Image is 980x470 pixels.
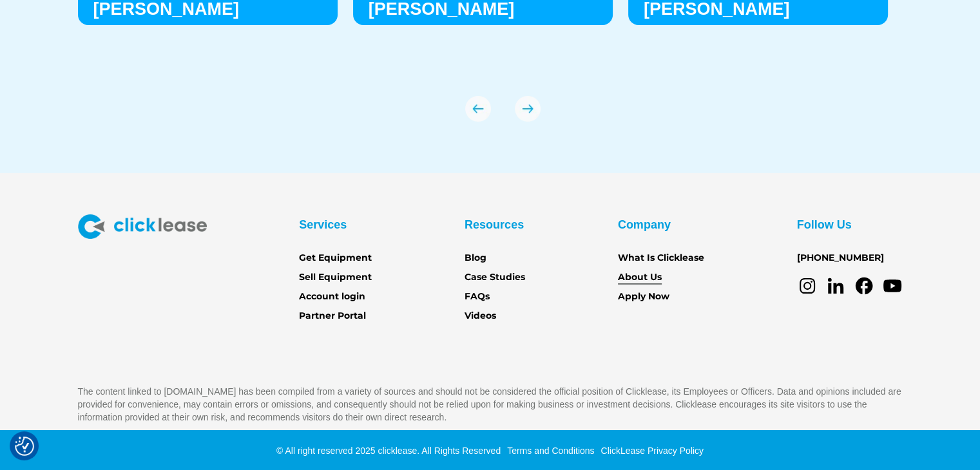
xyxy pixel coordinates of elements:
div: Resources [465,214,524,235]
img: arrow Icon [515,96,541,122]
div: Follow Us [797,214,852,235]
p: The content linked to [DOMAIN_NAME] has been compiled from a variety of sources and should not be... [78,385,903,424]
a: What Is Clicklease [618,251,704,265]
img: Clicklease logo [78,214,207,239]
a: Sell Equipment [299,270,372,285]
a: Get Equipment [299,251,372,265]
a: FAQs [465,290,490,304]
div: previous slide [465,96,491,122]
button: Consent Preferences [15,437,34,456]
a: Case Studies [465,270,525,285]
div: Company [618,214,671,235]
div: © All right reserved 2025 clicklease. All Rights Reserved [276,444,501,457]
a: Blog [465,251,486,265]
div: next slide [515,96,541,122]
a: [PHONE_NUMBER] [797,251,884,265]
img: arrow Icon [465,96,491,122]
a: Apply Now [618,290,669,304]
a: Videos [465,309,496,323]
a: Account login [299,290,365,304]
a: ClickLease Privacy Policy [597,446,704,456]
img: Revisit consent button [15,437,34,456]
a: Terms and Conditions [504,446,594,456]
a: Partner Portal [299,309,366,323]
a: About Us [618,270,662,285]
div: Services [299,214,347,235]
